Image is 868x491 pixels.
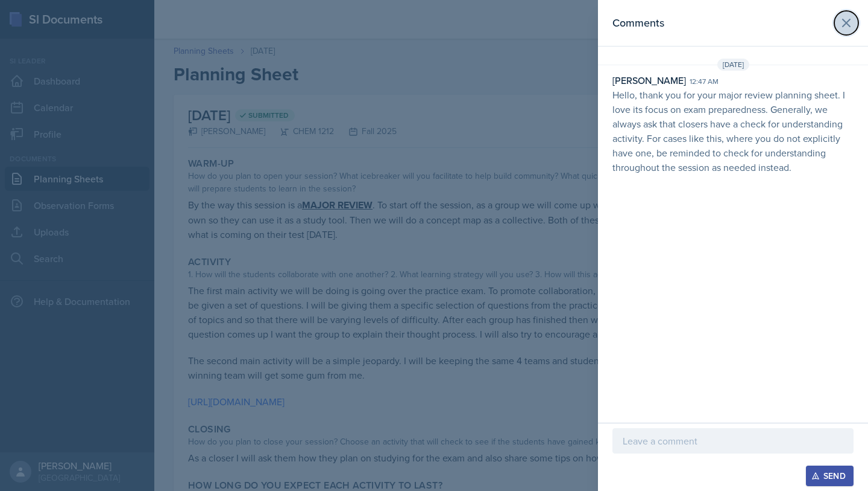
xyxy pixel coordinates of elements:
[717,59,749,71] span: [DATE]
[612,73,686,88] div: [PERSON_NAME]
[814,471,846,481] div: Send
[612,88,854,175] p: Hello, thank you for your major review planning sheet. I love its focus on exam preparedness. Gen...
[690,76,719,87] div: 12:47 am
[806,466,854,486] button: Send
[612,14,664,31] h2: Comments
